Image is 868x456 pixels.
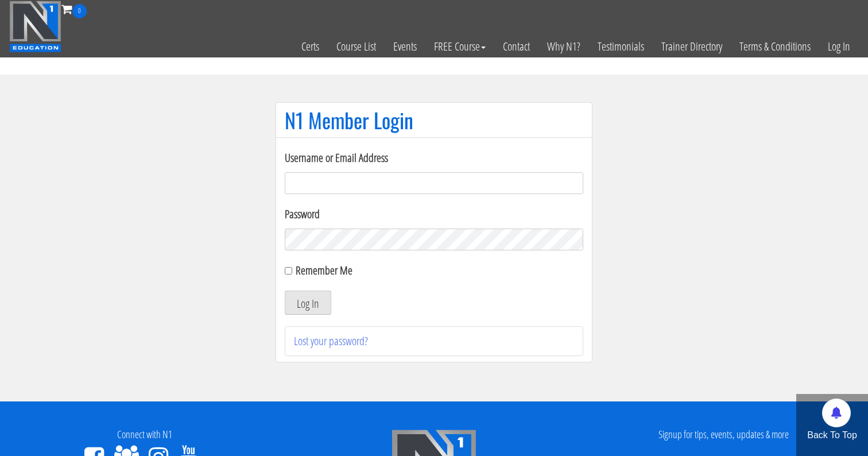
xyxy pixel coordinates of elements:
[653,18,731,75] a: Trainer Directory
[796,428,868,442] p: Back To Top
[538,18,589,75] a: Why N1?
[425,18,494,75] a: FREE Course
[285,109,583,132] h1: N1 Member Login
[285,149,583,167] label: Username or Email Address
[72,4,87,18] span: 0
[9,429,281,440] h4: Connect with N1
[285,291,331,315] button: Log In
[385,18,425,75] a: Events
[731,18,819,75] a: Terms & Conditions
[293,18,328,75] a: Certs
[328,18,385,75] a: Course List
[589,18,653,75] a: Testimonials
[587,429,859,440] h4: Signup for tips, events, updates & more
[494,18,538,75] a: Contact
[285,206,583,223] label: Password
[819,18,859,75] a: Log In
[61,1,87,17] a: 0
[294,333,368,349] a: Lost your password?
[9,1,61,52] img: n1-education
[296,262,352,278] label: Remember Me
